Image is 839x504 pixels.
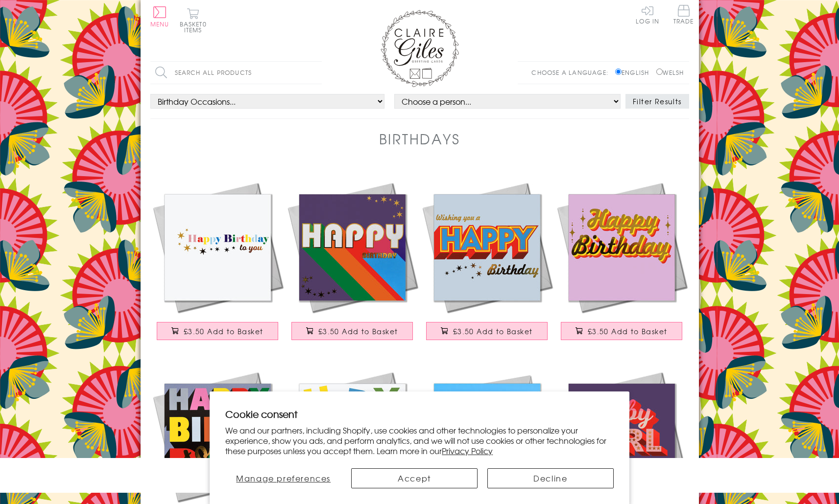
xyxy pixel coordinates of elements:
span: £3.50 Add to Basket [453,326,533,336]
p: We and our partners, including Shopify, use cookies and other technologies to personalize your ex... [225,425,614,456]
span: Menu [150,20,169,28]
a: Log In [636,5,659,24]
a: Trade [673,5,694,26]
a: Privacy Policy [442,445,493,457]
input: Search all products [150,62,322,84]
img: Baby Girl Card, Pink with gold stars and gold foil [554,369,689,504]
button: Decline [487,468,614,488]
input: Welsh [656,69,663,75]
img: Birthday Card, Happy Birthday, Rainbow colours, with gold foil [285,180,420,315]
button: £3.50 Add to Basket [291,322,413,340]
img: Birthday Card, Colour Bolt, Happy Birthday, text foiled in shiny gold [420,369,554,504]
img: Birthday Card, Happy Birthday, Pink background and stars, with gold foil [554,180,689,315]
span: £3.50 Add to Basket [318,326,398,336]
button: Basket0 items [180,8,207,33]
button: Menu [150,6,169,27]
button: Filter Results [625,94,689,109]
img: Birthday Card, Happy Birthday to you, Block of letters, with gold foil [150,369,285,504]
img: Birthday Card, Scattered letters with stars and gold foil [285,369,420,504]
a: Birthday Card, Wishing you a Happy Birthday, Block letters, with gold foil £3.50 Add to Basket [420,180,554,350]
img: Birthday Card, Wishing you a Happy Birthday, Block letters, with gold foil [420,180,554,315]
span: 0 items [184,20,207,34]
a: Birthday Card, Happy Birthday, Pink background and stars, with gold foil £3.50 Add to Basket [554,180,689,350]
a: Birthday Card, Happy Birthday to You, Rainbow colours, with gold foil £3.50 Add to Basket [150,180,285,350]
button: £3.50 Add to Basket [157,322,278,340]
p: Choose a language: [531,68,613,77]
span: Trade [673,5,694,24]
button: £3.50 Add to Basket [561,322,682,340]
button: £3.50 Add to Basket [426,322,548,340]
span: £3.50 Add to Basket [588,326,668,336]
input: Search [312,62,322,84]
img: Claire Giles Greetings Cards [381,10,459,87]
img: Birthday Card, Happy Birthday to You, Rainbow colours, with gold foil [150,180,285,315]
label: English [615,68,654,77]
button: Accept [351,468,478,488]
span: £3.50 Add to Basket [184,326,264,336]
span: Manage preferences [236,472,331,484]
h1: Birthdays [379,129,460,149]
button: Manage preferences [225,468,341,488]
input: English [615,69,622,75]
a: Birthday Card, Happy Birthday, Rainbow colours, with gold foil £3.50 Add to Basket [285,180,420,350]
label: Welsh [656,68,684,77]
h2: Cookie consent [225,407,614,421]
